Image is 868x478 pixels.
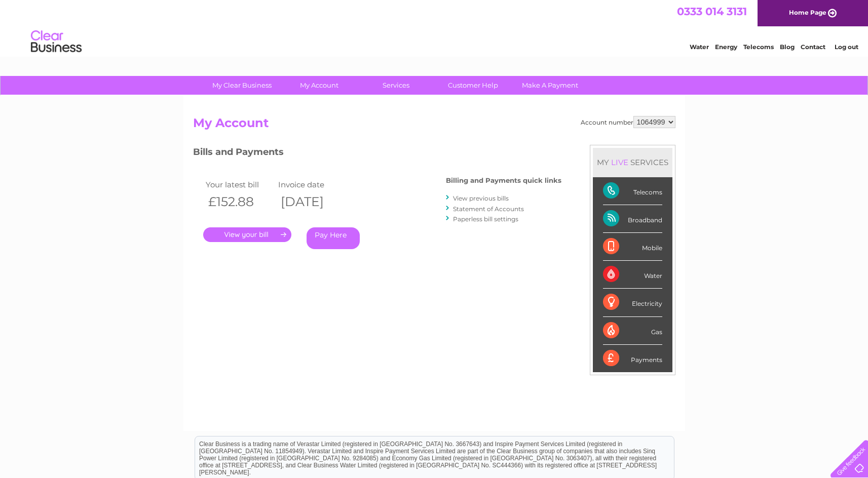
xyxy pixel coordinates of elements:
a: View previous bills [453,194,509,202]
h3: Bills and Payments [193,145,561,163]
div: Gas [603,317,662,345]
a: Energy [715,43,737,51]
div: Water [603,261,662,289]
div: Account number [581,116,675,128]
a: Statement of Accounts [453,205,524,213]
div: Payments [603,345,662,372]
th: [DATE] [276,191,349,212]
th: £152.88 [203,191,276,212]
a: Pay Here [307,227,360,249]
div: Clear Business is a trading name of Verastar Limited (registered in [GEOGRAPHIC_DATA] No. 3667643... [195,6,674,49]
div: Broadband [603,205,662,233]
a: Log out [835,43,858,51]
td: Invoice date [276,178,349,191]
h2: My Account [193,116,675,135]
a: Customer Help [431,76,515,95]
div: Mobile [603,233,662,261]
td: Your latest bill [203,178,276,191]
a: My Clear Business [200,76,284,95]
a: Services [354,76,438,95]
div: Telecoms [603,177,662,205]
a: . [203,227,291,242]
a: Make A Payment [508,76,592,95]
div: LIVE [609,157,630,167]
div: Electricity [603,289,662,316]
a: Water [690,43,709,51]
img: logo.png [30,26,82,57]
a: My Account [277,76,361,95]
a: Paperless bill settings [453,215,518,223]
h4: Billing and Payments quick links [446,177,561,184]
a: Contact [801,43,825,51]
a: Blog [780,43,795,51]
a: Telecoms [743,43,774,51]
a: 0333 014 3131 [677,5,747,18]
div: MY SERVICES [593,148,672,177]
